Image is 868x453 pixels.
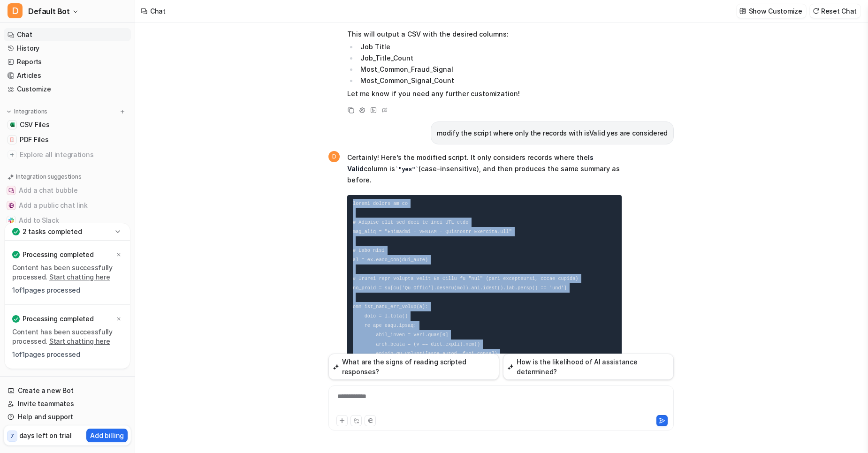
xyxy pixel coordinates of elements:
p: 1 of 1 pages processed [12,286,122,295]
p: Content has been successfully processed. [12,327,122,346]
button: Add billing [86,429,128,442]
a: PDF FilesPDF Files [4,133,131,146]
p: Add billing [90,430,124,440]
button: Add a public chat linkAdd a public chat link [4,198,131,213]
a: History [4,42,131,55]
a: Invite teammates [4,397,131,410]
li: Most_Common_Signal_Count [358,75,622,86]
img: menu_add.svg [119,108,126,115]
img: Add a chat bubble [8,188,14,193]
p: Let me know if you need any further customization! [347,88,622,99]
p: 2 tasks completed [23,227,82,236]
a: Help and support [4,410,131,423]
img: Add to Slack [8,218,14,223]
button: Integrations [4,107,50,116]
p: Processing completed [23,314,93,324]
button: Add to SlackAdd to Slack [4,213,131,228]
span: D [328,151,340,162]
li: Job Title [358,41,622,53]
p: Processing completed [23,250,93,259]
a: Customize [4,83,131,96]
a: Chat [4,28,131,41]
a: Explore all integrations [4,148,131,161]
p: Certainly! Here’s the modified script. It only considers records where the column is (case-insens... [347,152,622,186]
a: CSV FilesCSV Files [4,118,131,131]
a: Create a new Bot [4,384,131,397]
div: Chat [150,6,166,16]
img: reset [813,8,819,15]
span: CSV Files [20,120,49,129]
img: CSV Files [9,122,15,128]
code: "yes" [395,166,419,173]
img: expand menu [6,108,12,115]
span: PDF Files [20,135,48,144]
p: Integration suggestions [16,173,81,181]
a: Start chatting here [49,337,110,345]
span: Default Bot [28,5,70,18]
p: Show Customize [749,6,802,16]
a: Articles [4,69,131,82]
p: This will output a CSV with the desired columns: [347,29,622,40]
button: Reset Chat [810,4,860,18]
p: days left on trial [19,430,72,440]
p: 7 [10,432,14,440]
span: Explore all integrations [20,147,127,162]
li: Most_Common_Fraud_Signal [358,64,622,75]
img: customize [739,8,746,15]
button: Show Customize [737,4,806,18]
span: D [8,3,23,18]
strong: Is Valid [347,153,594,173]
p: modify the script where only the records with isValid yes are considered [437,128,668,139]
p: Integrations [14,108,47,115]
p: Content has been successfully processed. [12,263,122,282]
img: explore all integrations [8,150,17,159]
p: 1 of 1 pages processed [12,350,122,359]
button: How is the likelihood of AI assistance determined? [503,354,674,380]
li: Job_Title_Count [358,53,622,64]
img: PDF Files [9,137,15,143]
a: Reports [4,55,131,68]
button: Add a chat bubbleAdd a chat bubble [4,183,131,198]
button: What are the signs of reading scripted responses? [328,354,499,380]
img: Add a public chat link [8,203,14,208]
a: Start chatting here [49,273,110,281]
